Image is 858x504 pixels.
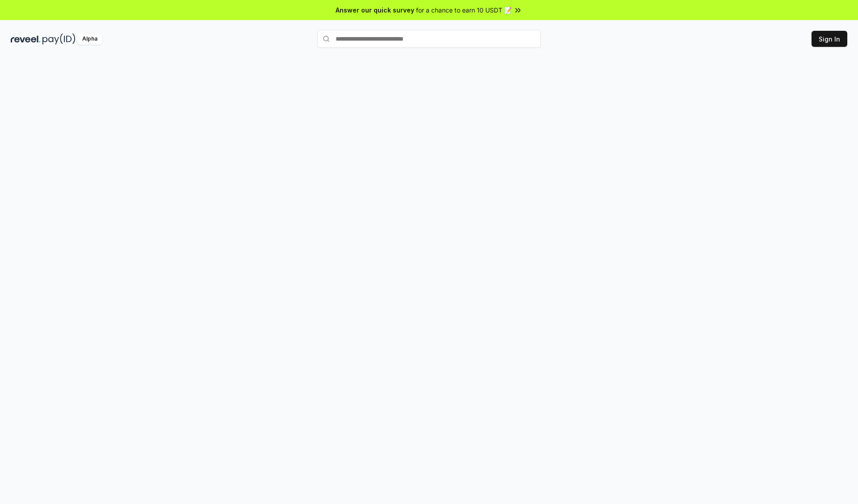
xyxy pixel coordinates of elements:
span: Answer our quick survey [336,5,414,15]
button: Sign In [812,31,847,47]
div: Alpha [77,33,102,45]
span: for a chance to earn 10 USDT 📝 [416,5,512,15]
img: reveel_dark [11,33,41,45]
img: pay_id [42,33,76,45]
